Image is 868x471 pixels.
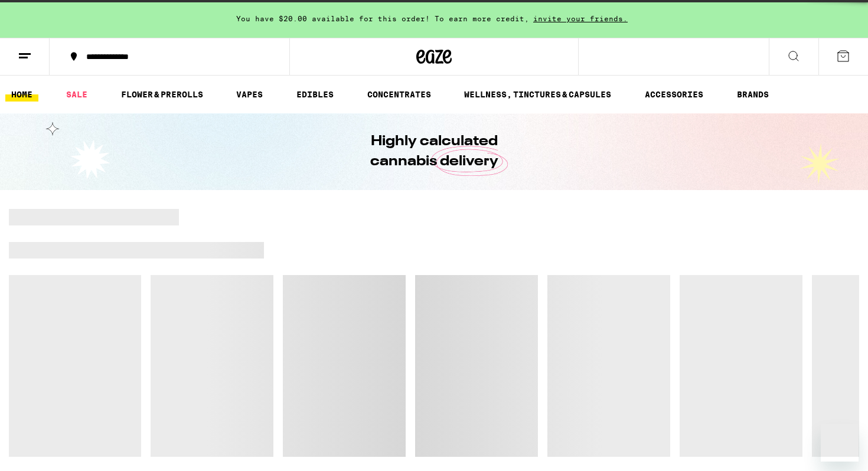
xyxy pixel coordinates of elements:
[60,87,93,102] a: SALE
[529,15,632,22] span: invite your friends.
[230,87,269,102] a: VAPES
[361,87,437,102] a: CONCENTRATES
[458,87,617,102] a: WELLNESS, TINCTURES & CAPSULES
[639,87,709,102] a: ACCESSORIES
[236,15,529,22] span: You have $20.00 available for this order! To earn more credit,
[291,87,340,102] a: EDIBLES
[5,87,38,102] a: HOME
[821,424,859,462] iframe: Button to launch messaging window
[115,87,209,102] a: FLOWER & PREROLLS
[731,87,775,102] a: BRANDS
[337,132,531,172] h1: Highly calculated cannabis delivery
